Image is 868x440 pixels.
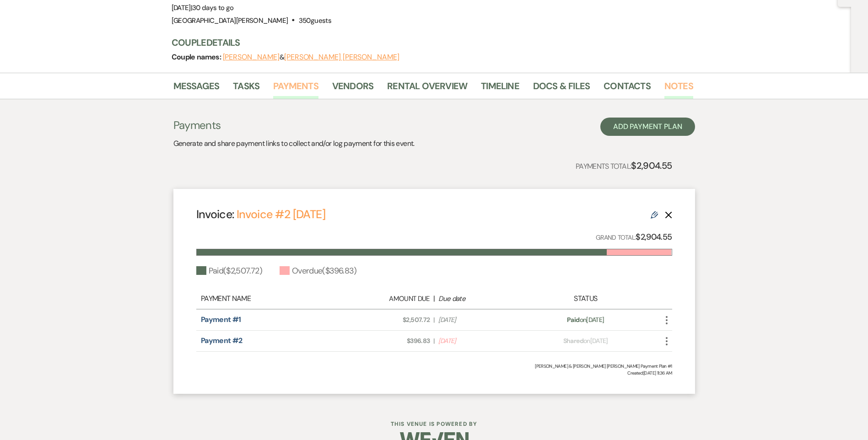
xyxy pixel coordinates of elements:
[341,293,528,304] div: |
[567,316,579,324] span: Paid
[600,118,695,136] button: Add Payment Plan
[173,79,220,99] a: Messages
[332,79,373,99] a: Vendors
[173,138,415,150] p: Generate and share payment links to collect and/or log payment for this event.
[284,54,399,61] button: [PERSON_NAME] [PERSON_NAME]
[237,207,325,222] a: Invoice #2 [DATE]
[196,206,325,222] h4: Invoice:
[345,294,430,304] div: Amount Due
[596,231,672,244] p: Grand Total:
[196,370,672,376] span: Created: [DATE] 11:36 AM
[563,337,583,345] span: Shared
[233,79,259,99] a: Tasks
[280,265,357,277] div: Overdue ( $396.83 )
[201,315,241,324] a: Payment #1
[223,53,399,62] span: &
[345,336,430,346] span: $396.83
[172,52,223,62] span: Couple names:
[527,315,644,325] div: on [DATE]
[191,3,234,12] span: |
[636,231,672,242] strong: $2,904.55
[533,79,590,99] a: Docs & Files
[481,79,519,99] a: Timeline
[433,315,434,325] span: |
[273,79,318,99] a: Payments
[664,79,693,99] a: Notes
[438,294,523,304] div: Due date
[576,158,672,173] p: Payments Total:
[201,293,341,304] div: Payment Name
[192,3,234,12] span: 30 days to go
[433,336,434,346] span: |
[299,16,331,25] span: 350 guests
[172,3,234,12] span: [DATE]
[631,160,672,172] strong: $2,904.55
[438,336,523,346] span: [DATE]
[172,36,684,49] h3: Couple Details
[173,118,415,133] h3: Payments
[527,293,644,304] div: Status
[196,265,262,277] div: Paid ( $2,507.72 )
[201,336,243,345] a: Payment #2
[345,315,430,325] span: $2,507.72
[172,16,288,25] span: [GEOGRAPHIC_DATA][PERSON_NAME]
[196,363,672,370] div: [PERSON_NAME] & [PERSON_NAME] [PERSON_NAME] Payment Plan #1
[438,315,523,325] span: [DATE]
[387,79,467,99] a: Rental Overview
[604,79,651,99] a: Contacts
[223,54,280,61] button: [PERSON_NAME]
[527,336,644,346] div: on [DATE]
